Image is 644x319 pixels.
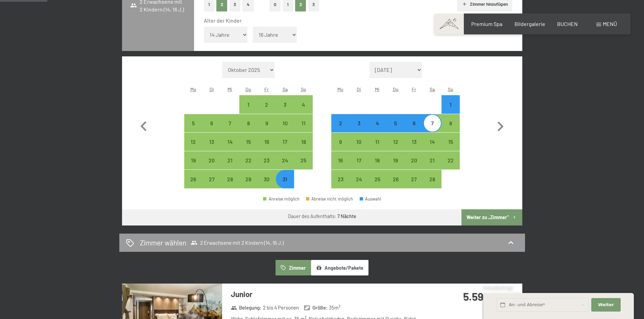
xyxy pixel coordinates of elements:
[276,170,294,188] div: Sat Jan 31 2026
[258,114,276,132] div: Fri Jan 09 2026
[239,133,258,151] div: Anreise möglich
[276,260,311,275] button: Zimmer
[357,86,361,92] abbr: Dienstag
[375,86,380,92] abbr: Mittwoch
[185,121,202,137] div: 5
[258,158,275,175] div: 23
[368,170,386,188] div: Anreise möglich
[276,95,294,113] div: Anreise möglich
[405,158,422,175] div: 20
[221,158,238,175] div: 21
[277,158,293,175] div: 24
[240,139,257,156] div: 15
[240,177,257,193] div: 29
[258,133,276,151] div: Fri Jan 16 2026
[239,114,258,132] div: Thu Jan 08 2026
[461,209,522,225] button: Weiter zu „Zimmer“
[221,151,239,169] div: Wed Jan 21 2026
[351,139,367,156] div: 10
[202,170,221,188] div: Anreise möglich
[184,133,202,151] div: Anreise möglich
[283,86,288,92] abbr: Samstag
[185,139,202,156] div: 12
[405,151,423,169] div: Anreise möglich
[557,21,578,27] span: BUCHEN
[386,133,405,151] div: Thu Feb 12 2026
[350,133,368,151] div: Anreise möglich
[190,86,196,92] abbr: Montag
[184,114,202,132] div: Anreise möglich
[386,133,405,151] div: Anreise möglich
[350,151,368,169] div: Anreise möglich
[360,197,381,201] div: Auswahl
[184,151,202,169] div: Anreise möglich
[405,151,423,169] div: Fri Feb 20 2026
[276,114,294,132] div: Sat Jan 10 2026
[221,170,239,188] div: Anreise möglich
[463,290,513,303] strong: 5.590,20 €
[221,177,238,193] div: 28
[294,151,312,169] div: Anreise möglich
[331,133,350,151] div: Mon Feb 09 2026
[350,170,368,188] div: Anreise möglich
[221,114,239,132] div: Anreise möglich
[386,151,405,169] div: Thu Feb 19 2026
[239,114,258,132] div: Anreise möglich
[185,177,202,193] div: 26
[202,114,221,132] div: Tue Jan 06 2026
[393,86,399,92] abbr: Donnerstag
[442,121,459,137] div: 8
[331,170,350,188] div: Anreise möglich
[239,133,258,151] div: Thu Jan 15 2026
[239,95,258,113] div: Thu Jan 01 2026
[264,86,269,92] abbr: Freitag
[423,170,442,188] div: Sat Feb 28 2026
[442,114,460,132] div: Anreise möglich
[184,114,202,132] div: Mon Jan 05 2026
[277,121,293,137] div: 10
[331,114,350,132] div: Mon Feb 02 2026
[276,151,294,169] div: Sat Jan 24 2026
[423,151,442,169] div: Sat Feb 21 2026
[221,114,239,132] div: Wed Jan 07 2026
[202,133,221,151] div: Tue Jan 13 2026
[423,114,442,132] div: Sat Feb 07 2026
[221,151,239,169] div: Anreise möglich
[221,133,239,151] div: Wed Jan 14 2026
[423,151,442,169] div: Anreise möglich
[331,114,350,132] div: Anreise möglich
[332,121,349,137] div: 2
[442,95,460,113] div: Anreise möglich
[239,95,258,113] div: Anreise möglich
[239,170,258,188] div: Thu Jan 29 2026
[405,139,422,156] div: 13
[202,114,221,132] div: Anreise möglich
[258,170,276,188] div: Anreise möglich
[368,133,386,151] div: Wed Feb 11 2026
[276,151,294,169] div: Anreise möglich
[294,133,312,151] div: Anreise möglich
[288,213,356,220] div: Dauer des Aufenthalts:
[294,114,312,132] div: Sun Jan 11 2026
[483,285,513,291] span: Schnellanfrage
[386,170,405,188] div: Anreise möglich
[442,95,460,113] div: Sun Feb 01 2026
[386,170,405,188] div: Thu Feb 26 2026
[221,121,238,137] div: 7
[277,102,293,119] div: 3
[202,151,221,169] div: Tue Jan 20 2026
[231,289,432,299] h3: Junior
[204,17,507,24] div: Alter der Kinder
[331,170,350,188] div: Mon Feb 23 2026
[240,121,257,137] div: 8
[263,304,299,311] span: 2 bis 4 Personen
[276,170,294,188] div: Anreise möglich
[351,158,367,175] div: 17
[221,170,239,188] div: Wed Jan 28 2026
[294,114,312,132] div: Anreise möglich
[331,133,350,151] div: Anreise möglich
[471,21,502,27] a: Premium Spa
[351,177,367,193] div: 24
[295,121,312,137] div: 11
[368,151,386,169] div: Anreise möglich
